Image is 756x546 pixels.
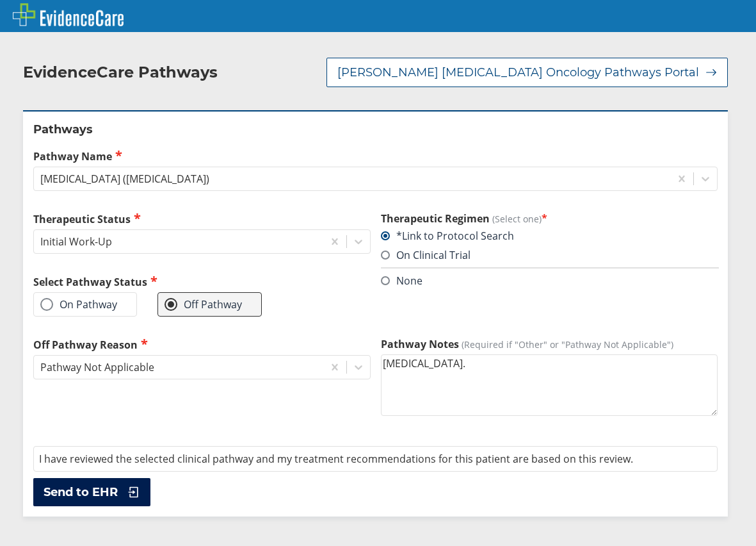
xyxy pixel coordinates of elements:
label: Pathway Notes [381,337,718,351]
label: Pathway Name [33,149,718,163]
button: Send to EHR [33,478,150,506]
textarea: [MEDICAL_DATA]. [381,354,718,416]
label: Off Pathway Reason [33,337,371,352]
h2: Pathways [33,122,718,137]
img: EvidenceCare [13,3,124,26]
div: [MEDICAL_DATA] ([MEDICAL_DATA]) [40,172,209,186]
span: (Select one) [492,213,542,225]
label: Therapeutic Status [33,211,371,226]
h2: EvidenceCare Pathways [23,63,218,82]
label: *Link to Protocol Search [381,229,514,243]
label: None [381,274,422,288]
div: Pathway Not Applicable [40,360,154,374]
label: On Pathway [40,298,117,311]
h3: Therapeutic Regimen [381,211,718,226]
label: On Clinical Trial [381,248,470,262]
span: I have reviewed the selected clinical pathway and my treatment recommendations for this patient a... [39,452,633,466]
span: [PERSON_NAME] [MEDICAL_DATA] Oncology Pathways Portal [337,65,699,80]
label: Off Pathway [165,298,242,311]
div: Initial Work-Up [40,235,112,249]
button: [PERSON_NAME] [MEDICAL_DATA] Oncology Pathways Portal [326,58,728,87]
h2: Select Pathway Status [33,274,371,289]
span: (Required if "Other" or "Pathway Not Applicable") [462,338,673,351]
span: Send to EHR [44,484,118,500]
